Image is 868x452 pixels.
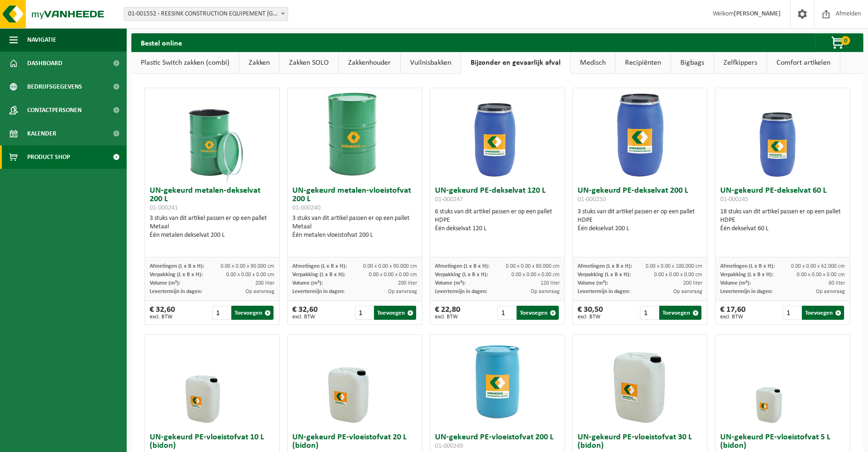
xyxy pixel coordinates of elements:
[671,52,714,74] a: Bigbags
[736,88,830,182] img: 01-000245
[150,214,275,240] div: 3 stuks van dit artikel passen er op een pallet
[435,264,489,269] span: Afmetingen (L x B x H):
[165,88,259,182] img: 01-000241
[815,33,862,52] button: 0
[802,306,844,320] button: Toevoegen
[578,216,703,225] div: HDPE
[388,289,417,294] span: Op aanvraag
[435,225,560,233] div: Één dekselvat 120 L
[578,272,631,278] span: Verpakking (L x B x H):
[150,314,175,320] span: excl. BTW
[245,289,274,294] span: Op aanvraag
[369,272,417,278] span: 0.00 x 0.00 x 0.00 cm
[292,231,418,240] div: Één metalen vloeistofvat 200 L
[578,306,603,320] div: € 30,50
[450,88,544,182] img: 01-000247
[435,280,465,286] span: Volume (m³):
[578,289,630,294] span: Levertermijn in dagen:
[578,314,603,320] span: excl. BTW
[339,52,400,74] a: Zakkenhouder
[150,289,202,294] span: Levertermijn in dagen:
[571,52,615,74] a: Medisch
[531,289,560,294] span: Op aanvraag
[640,306,658,320] input: 1
[506,264,560,269] span: 0.00 x 0.00 x 80.000 cm
[150,204,178,211] span: 01-000241
[734,10,781,17] strong: [PERSON_NAME]
[435,289,487,294] span: Levertermijn in dagen:
[497,306,516,320] input: 1
[231,306,274,320] button: Toevoegen
[517,306,559,320] button: Toevoegen
[292,314,318,320] span: excl. BTW
[720,196,748,203] span: 01-000245
[435,443,463,450] span: 01-000249
[150,264,204,269] span: Afmetingen (L x B x H):
[646,264,702,269] span: 0.00 x 0.00 x 100.000 cm
[27,28,56,52] span: Navigatie
[435,272,488,278] span: Verpakking (L x B x H):
[374,306,416,320] button: Toevoegen
[720,306,746,320] div: € 17,60
[797,272,845,278] span: 0.00 x 0.00 x 0.00 cm
[280,52,338,74] a: Zakken SOLO
[308,88,402,182] img: 01-000240
[150,272,203,278] span: Verpakking (L x B x H):
[355,306,373,320] input: 1
[131,33,191,52] h2: Bestel online
[239,52,279,74] a: Zakken
[683,280,702,286] span: 200 liter
[27,122,56,145] span: Kalender
[578,264,632,269] span: Afmetingen (L x B x H):
[435,196,463,203] span: 01-000247
[363,264,417,269] span: 0.00 x 0.00 x 90.000 cm
[720,272,773,278] span: Verpakking (L x B x H):
[292,280,323,286] span: Volume (m³):
[255,280,274,286] span: 200 liter
[150,231,275,240] div: Één metalen dekselvat 200 L
[578,196,606,203] span: 01-000250
[578,280,608,286] span: Volume (m³):
[829,280,845,286] span: 60 liter
[720,225,845,233] div: Één dekselvat 60 L
[292,306,318,320] div: € 32,60
[783,306,801,320] input: 1
[226,272,274,278] span: 0.00 x 0.00 x 0.00 cm
[401,52,461,74] a: Vuilnisbakken
[124,8,288,21] span: 01-001552 - REESINK CONSTRUCTION EQUIPEMENT BELGIUM BV - OOSTENDE
[593,335,687,429] img: 01-000592
[450,335,544,429] img: 01-000249
[435,433,560,452] h3: UN-gekeurd PE-vloeistofvat 200 L
[292,214,418,240] div: 3 stuks van dit artikel passen er op een pallet
[398,280,417,286] span: 200 liter
[124,7,288,21] span: 01-001552 - REESINK CONSTRUCTION EQUIPEMENT BELGIUM BV - OOSTENDE
[720,314,746,320] span: excl. BTW
[720,216,845,225] div: HDPE
[654,272,702,278] span: 0.00 x 0.00 x 0.00 cm
[720,208,845,233] div: 18 stuks van dit artikel passen er op een pallet
[150,280,180,286] span: Volume (m³):
[541,280,560,286] span: 120 liter
[292,272,345,278] span: Verpakking (L x B x H):
[659,306,701,320] button: Toevoegen
[616,52,670,74] a: Recipiënten
[27,98,82,122] span: Contactpersonen
[212,306,230,320] input: 1
[720,264,775,269] span: Afmetingen (L x B x H):
[511,272,560,278] span: 0.00 x 0.00 x 0.00 cm
[27,52,62,75] span: Dashboard
[841,36,850,45] span: 0
[308,335,402,429] img: 01-000611
[578,208,703,233] div: 3 stuks van dit artikel passen er op een pallet
[150,223,275,231] div: Metaal
[720,187,845,205] h3: UN-gekeurd PE-dekselvat 60 L
[292,264,347,269] span: Afmetingen (L x B x H):
[593,88,687,182] img: 01-000250
[791,264,845,269] span: 0.00 x 0.00 x 62.000 cm
[165,335,259,429] img: 01-999903
[578,225,703,233] div: Één dekselvat 200 L
[578,187,703,205] h3: UN-gekeurd PE-dekselvat 200 L
[27,145,70,169] span: Product Shop
[435,216,560,225] div: HDPE
[292,223,418,231] div: Metaal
